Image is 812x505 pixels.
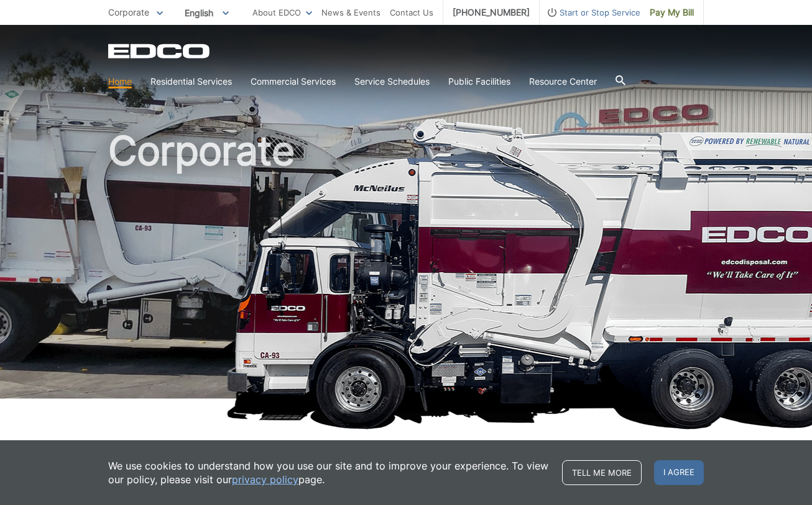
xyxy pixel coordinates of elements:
[108,459,550,486] p: We use cookies to understand how you use our site and to improve your experience. To view our pol...
[654,460,704,485] span: I agree
[150,75,232,88] a: Residential Services
[108,7,149,17] span: Corporate
[108,75,132,88] a: Home
[562,460,642,485] a: Tell me more
[354,75,430,88] a: Service Schedules
[175,2,238,23] span: English
[108,131,704,404] h1: Corporate
[252,6,312,19] a: About EDCO
[529,75,597,88] a: Resource Center
[321,6,381,19] a: News & Events
[232,473,298,486] a: privacy policy
[650,6,694,19] span: Pay My Bill
[108,44,211,59] a: EDCD logo. Return to the homepage.
[390,6,433,19] a: Contact Us
[448,75,510,88] a: Public Facilities
[251,75,336,88] a: Commercial Services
